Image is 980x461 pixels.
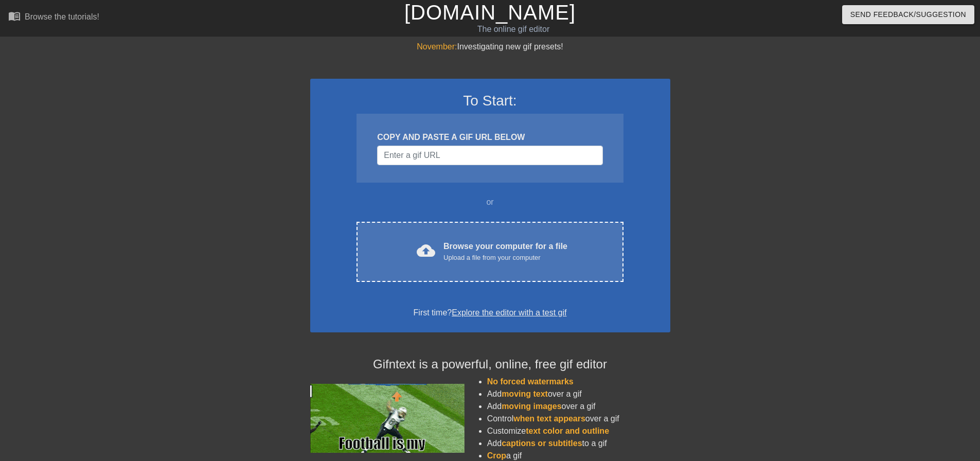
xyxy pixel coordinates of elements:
div: First time? [324,307,657,319]
div: Upload a file from your computer [443,253,567,263]
div: COPY AND PASTE A GIF URL BELOW [377,131,602,144]
li: Add over a gif [487,400,670,413]
span: cloud_upload [417,241,435,260]
button: Send Feedback/Suggestion [842,5,974,24]
span: menu_book [8,10,21,22]
div: Investigating new gif presets! [310,41,670,53]
a: [DOMAIN_NAME] [404,1,576,24]
span: text color and outline [526,427,609,435]
span: captions or subtitles [502,439,582,448]
img: football_small.gif [310,384,465,453]
span: moving images [502,402,561,411]
li: Add over a gif [487,388,670,400]
li: Customize [487,425,670,437]
span: No forced watermarks [487,377,574,386]
li: Add to a gif [487,437,670,450]
a: Browse the tutorials! [8,10,99,26]
h3: To Start: [324,92,657,110]
div: Browse your computer for a file [443,240,567,263]
span: Crop [487,451,506,460]
li: Control over a gif [487,413,670,425]
span: November: [417,42,457,51]
h4: Gifntext is a powerful, online, free gif editor [310,357,670,372]
div: The online gif editor [332,23,695,36]
div: or [337,196,644,208]
span: moving text [502,389,548,398]
div: Browse the tutorials! [25,12,99,21]
a: Explore the editor with a test gif [452,308,566,317]
input: Username [377,146,602,165]
span: when text appears [513,414,585,423]
span: Send Feedback/Suggestion [850,8,966,21]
